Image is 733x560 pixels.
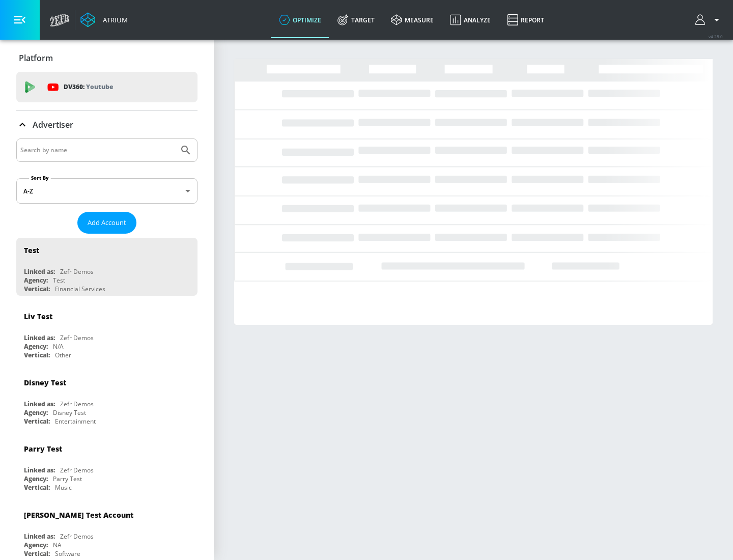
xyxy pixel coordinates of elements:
[53,342,64,351] div: N/A
[24,483,50,492] div: Vertical:
[55,351,71,359] div: Other
[16,370,198,428] div: Disney TestLinked as:Zefr DemosAgency:Disney TestVertical:Entertainment
[55,417,96,426] div: Entertainment
[60,267,94,276] div: Zefr Demos
[55,483,72,492] div: Music
[24,285,50,293] div: Vertical:
[24,549,50,558] div: Vertical:
[24,312,52,321] div: Liv Test
[88,217,126,229] span: Add Account
[33,119,73,130] p: Advertiser
[16,72,198,102] div: DV360: Youtube
[16,436,198,494] div: Parry TestLinked as:Zefr DemosAgency:Parry TestVertical:Music
[16,238,198,296] div: TestLinked as:Zefr DemosAgency:TestVertical:Financial Services
[24,400,55,408] div: Linked as:
[77,212,136,234] button: Add Account
[16,110,198,139] div: Advertiser
[53,408,86,417] div: Disney Test
[271,2,329,38] a: optimize
[16,178,198,204] div: A-Z
[29,175,51,181] label: Sort By
[80,12,128,27] a: Atrium
[86,81,113,92] p: Youtube
[24,342,48,351] div: Agency:
[24,408,48,417] div: Agency:
[55,285,105,293] div: Financial Services
[24,276,48,285] div: Agency:
[20,144,175,157] input: Search by name
[99,15,128,24] div: Atrium
[16,44,198,72] div: Platform
[24,351,50,359] div: Vertical:
[499,2,552,38] a: Report
[24,378,66,387] div: Disney Test
[24,474,48,483] div: Agency:
[53,541,62,549] div: NA
[53,276,65,285] div: Test
[24,417,50,426] div: Vertical:
[24,444,62,454] div: Parry Test
[19,52,53,64] p: Platform
[24,466,55,474] div: Linked as:
[24,532,55,541] div: Linked as:
[24,510,133,520] div: [PERSON_NAME] Test Account
[64,81,113,93] p: DV360:
[24,245,39,255] div: Test
[24,333,55,342] div: Linked as:
[60,400,94,408] div: Zefr Demos
[24,541,48,549] div: Agency:
[55,549,80,558] div: Software
[60,532,94,541] div: Zefr Demos
[383,2,442,38] a: measure
[16,304,198,362] div: Liv TestLinked as:Zefr DemosAgency:N/AVertical:Other
[53,474,82,483] div: Parry Test
[709,34,723,39] span: v 4.28.0
[329,2,383,38] a: Target
[442,2,499,38] a: Analyze
[24,267,55,276] div: Linked as:
[60,333,94,342] div: Zefr Demos
[60,466,94,474] div: Zefr Demos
